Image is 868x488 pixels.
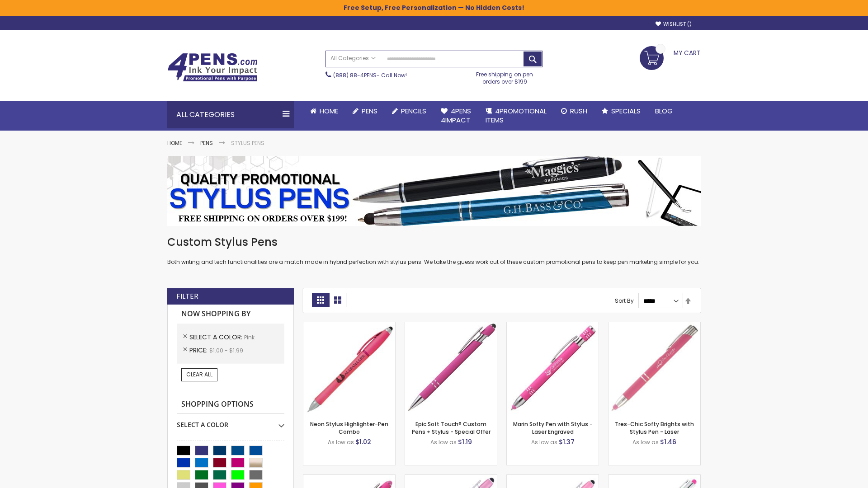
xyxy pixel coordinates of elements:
[405,474,497,482] a: Ellipse Stylus Pen - LaserMax-Pink
[181,368,217,381] a: Clear All
[333,71,407,79] span: - Call Now!
[507,474,599,482] a: Ellipse Stylus Pen - ColorJet-Pink
[177,414,284,429] div: Select A Color
[656,21,692,28] a: Wishlist
[303,322,395,329] a: Neon Stylus Highlighter-Pen Combo-Pink
[177,395,284,414] strong: Shopping Options
[478,101,554,131] a: 4PROMOTIONALITEMS
[167,53,258,82] img: 4Pens Custom Pens and Promotional Products
[385,101,434,121] a: Pencils
[609,474,700,482] a: Tres-Chic Softy with Stylus Top Pen - ColorJet-Pink
[326,51,380,66] a: All Categories
[430,438,457,446] span: As low as
[615,297,634,305] label: Sort By
[209,347,243,354] span: $1.00 - $1.99
[405,322,497,414] img: 4P-MS8B-Pink
[632,438,659,446] span: As low as
[513,420,593,435] a: Marin Softy Pen with Stylus - Laser Engraved
[412,420,491,435] a: Epic Soft Touch® Custom Pens + Stylus - Special Offer
[355,437,371,446] span: $1.02
[554,101,594,121] a: Rush
[507,322,599,329] a: Marin Softy Pen with Stylus - Laser Engraved-Pink
[167,235,701,249] h1: Custom Stylus Pens
[167,101,294,128] div: All Categories
[167,235,701,266] div: Both writing and tech functionalities are a match made in hybrid perfection with stylus pens. We ...
[467,67,543,85] div: Free shipping on pen orders over $199
[609,322,700,414] img: Tres-Chic Softy Brights with Stylus Pen - Laser-Pink
[303,474,395,482] a: Ellipse Softy Brights with Stylus Pen - Laser-Pink
[405,322,497,329] a: 4P-MS8B-Pink
[310,420,388,435] a: Neon Stylus Highlighter-Pen Combo
[441,106,471,125] span: 4Pens 4impact
[648,101,680,121] a: Blog
[345,101,385,121] a: Pens
[609,322,700,329] a: Tres-Chic Softy Brights with Stylus Pen - Laser-Pink
[531,438,557,446] span: As low as
[177,305,284,324] strong: Now Shopping by
[328,438,354,446] span: As low as
[615,420,694,435] a: Tres-Chic Softy Brights with Stylus Pen - Laser
[330,55,376,62] span: All Categories
[320,106,338,116] span: Home
[655,106,673,116] span: Blog
[559,437,575,446] span: $1.37
[176,291,198,301] strong: Filter
[231,139,264,147] strong: Stylus Pens
[303,322,395,414] img: Neon Stylus Highlighter-Pen Combo-Pink
[611,106,641,116] span: Specials
[312,293,329,307] strong: Grid
[507,322,599,414] img: Marin Softy Pen with Stylus - Laser Engraved-Pink
[189,333,244,342] span: Select A Color
[333,71,377,79] a: (888) 88-4PENS
[303,101,345,121] a: Home
[167,156,701,226] img: Stylus Pens
[458,437,472,446] span: $1.19
[570,106,587,116] span: Rush
[594,101,648,121] a: Specials
[167,139,182,147] a: Home
[186,371,212,378] span: Clear All
[362,106,377,116] span: Pens
[200,139,213,147] a: Pens
[189,346,209,355] span: Price
[401,106,426,116] span: Pencils
[486,106,547,125] span: 4PROMOTIONAL ITEMS
[244,333,255,341] span: Pink
[660,437,676,446] span: $1.46
[434,101,478,131] a: 4Pens4impact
